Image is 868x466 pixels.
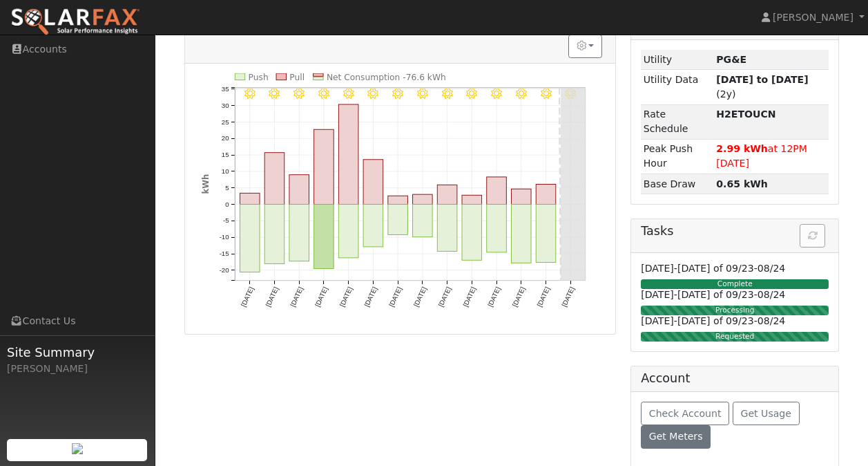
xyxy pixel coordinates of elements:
[716,74,808,100] span: (2y)
[641,50,714,70] td: Utility
[462,195,482,204] rect: onclick=""
[264,286,280,308] text: [DATE]
[338,104,358,205] rect: onclick=""
[486,286,502,308] text: [DATE]
[461,286,477,308] text: [DATE]
[641,139,714,174] td: Peak Push Hour
[264,153,284,205] rect: onclick=""
[649,408,722,419] span: Check Account
[641,70,714,104] td: Utility Data
[436,286,452,308] text: [DATE]
[240,193,260,204] rect: onclick=""
[269,88,280,100] i: 9/04 - Clear
[225,201,229,208] text: 0
[487,177,507,205] rect: onclick=""
[437,185,457,204] rect: onclick=""
[641,224,829,239] h5: Tasks
[7,362,148,376] div: [PERSON_NAME]
[716,54,746,65] strong: ID: 17293440, authorized: 09/17/25
[487,204,507,252] rect: onclick=""
[641,174,714,194] td: Base Draw
[367,88,378,100] i: 9/08 - Clear
[219,233,229,241] text: -10
[343,88,354,100] i: 9/07 - Clear
[714,139,829,174] td: at 12PM [DATE]
[462,204,482,260] rect: onclick=""
[716,178,768,189] strong: 0.65 kWh
[540,88,551,100] i: 9/15 - Clear
[327,73,446,82] text: Net Consumption -76.6 kWh
[741,408,791,419] span: Get Usage
[200,174,210,194] text: kWh
[641,279,829,289] div: Complete
[388,204,408,234] rect: onclick=""
[338,204,358,257] rect: onclick=""
[641,306,829,315] div: Processing
[641,402,729,425] button: Check Account
[392,88,403,100] i: 9/09 - Clear
[441,88,452,100] i: 9/11 - Clear
[289,175,309,205] rect: onclick=""
[222,134,229,142] text: 20
[293,88,305,100] i: 9/05 - Clear
[239,286,255,308] text: [DATE]
[222,118,229,125] text: 25
[289,73,305,82] text: Pull
[225,184,229,192] text: 5
[314,204,334,268] rect: onclick=""
[716,143,768,154] strong: 2.99 kWh
[466,88,477,100] i: 9/12 - Clear
[289,204,309,261] rect: onclick=""
[222,102,229,109] text: 30
[536,204,556,262] rect: onclick=""
[412,286,428,308] text: [DATE]
[10,8,140,37] img: SolarFax
[222,85,229,93] text: 35
[773,12,853,23] span: [PERSON_NAME]
[412,194,432,204] rect: onclick=""
[641,263,829,274] h6: [DATE]-[DATE] of 09/23-08/24
[417,88,428,100] i: 9/10 - Clear
[511,189,531,204] rect: onclick=""
[412,204,432,236] rect: onclick=""
[72,443,83,454] img: retrieve
[223,216,229,224] text: -5
[511,204,531,263] rect: onclick=""
[491,88,502,100] i: 9/13 - Clear
[363,160,383,205] rect: onclick=""
[649,431,703,442] span: Get Meters
[314,129,334,204] rect: onclick=""
[244,88,255,100] i: 9/03 - Clear
[240,204,260,272] rect: onclick=""
[387,286,403,308] text: [DATE]
[716,74,808,85] strong: [DATE] to [DATE]
[363,204,383,246] rect: onclick=""
[560,286,576,308] text: [DATE]
[733,402,800,425] button: Get Usage
[318,88,329,100] i: 9/06 - Clear
[535,286,551,308] text: [DATE]
[388,196,408,204] rect: onclick=""
[437,204,457,251] rect: onclick=""
[641,332,829,342] div: Requested
[363,286,378,308] text: [DATE]
[219,266,229,274] text: -20
[314,286,329,308] text: [DATE]
[7,343,148,362] span: Site Summary
[222,167,229,175] text: 10
[289,286,305,308] text: [DATE]
[511,286,527,308] text: [DATE]
[641,371,690,385] h5: Account
[716,109,775,120] strong: D
[641,315,829,327] h6: [DATE]-[DATE] of 09/23-08/24
[219,250,229,257] text: -15
[338,286,354,308] text: [DATE]
[641,104,714,139] td: Rate Schedule
[641,425,711,449] button: Get Meters
[264,204,284,263] rect: onclick=""
[222,151,229,158] text: 15
[641,289,829,301] h6: [DATE]-[DATE] of 09/23-08/24
[516,88,527,100] i: 9/14 - Clear
[248,73,268,82] text: Push
[536,184,556,204] rect: onclick=""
